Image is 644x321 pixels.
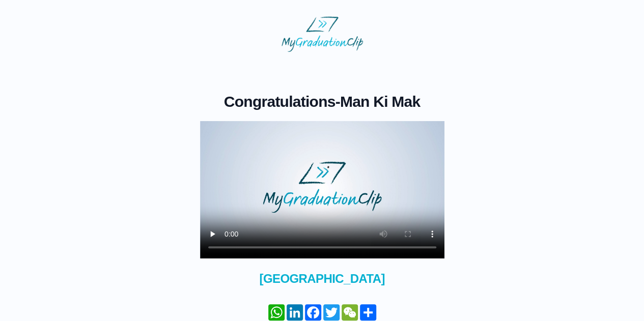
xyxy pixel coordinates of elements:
[200,271,444,287] span: [GEOGRAPHIC_DATA]
[267,304,286,320] a: WhatsApp
[200,93,444,111] h1: -
[304,304,322,320] a: Facebook
[340,93,421,110] span: Man Ki Mak
[224,93,335,110] span: Congratulations
[341,304,359,320] a: WeChat
[282,16,363,52] img: MyGraduationClip
[359,304,377,320] a: Share
[322,304,341,320] a: Twitter
[286,304,304,320] a: LinkedIn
